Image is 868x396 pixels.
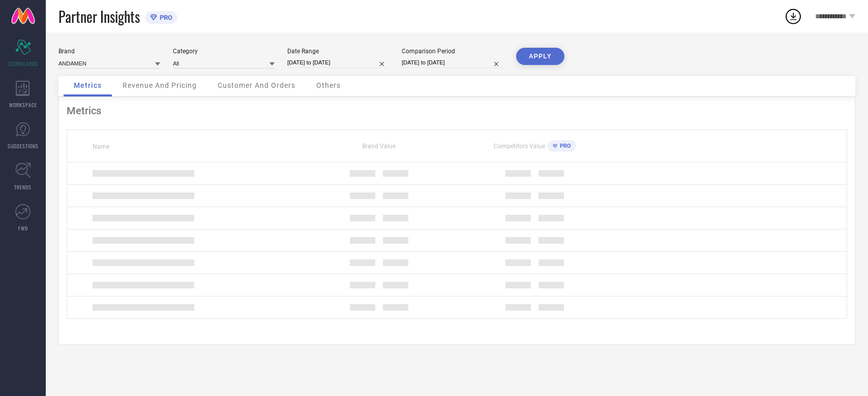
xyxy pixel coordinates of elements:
button: APPLY [516,48,564,65]
div: Date Range [287,48,389,55]
span: Revenue And Pricing [123,81,197,89]
span: Competitors Value [494,143,545,150]
span: SUGGESTIONS [8,142,39,150]
span: WORKSPACE [9,101,37,109]
span: Customer And Orders [218,81,295,89]
span: FWD [18,224,28,232]
input: Select comparison period [402,57,503,68]
span: SCORECARDS [8,60,38,68]
span: Partner Insights [58,6,140,27]
div: Comparison Period [402,48,503,55]
span: PRO [157,14,172,21]
span: Brand Value [362,143,396,150]
div: Brand [58,48,160,55]
input: Select date range [287,57,389,68]
span: Others [316,81,341,89]
div: Open download list [784,7,802,25]
span: Metrics [74,81,102,89]
span: PRO [557,143,571,149]
div: Category [173,48,275,55]
div: Metrics [67,105,847,117]
span: Name [93,143,109,150]
span: TRENDS [14,183,32,191]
